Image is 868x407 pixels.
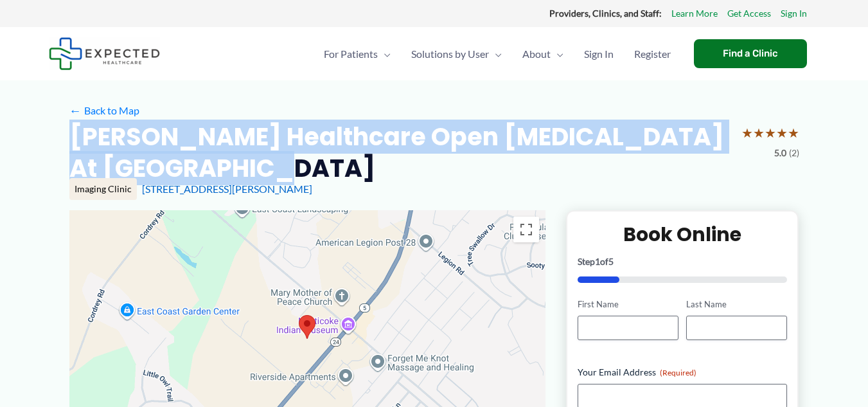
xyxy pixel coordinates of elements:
span: Solutions by User [411,32,489,77]
span: 1 [595,256,600,267]
span: ★ [765,121,776,145]
button: Toggle fullscreen view [513,217,539,242]
span: Menu Toggle [489,32,502,77]
a: ←Back to Map [69,101,139,120]
h2: [PERSON_NAME] Healthcare Open [MEDICAL_DATA] at [GEOGRAPHIC_DATA] [69,121,731,185]
span: Menu Toggle [378,32,391,77]
span: Register [634,32,671,77]
label: First Name [578,298,678,311]
span: Menu Toggle [551,32,563,77]
span: ★ [753,121,765,145]
a: Sign In [781,5,807,22]
span: ★ [776,121,788,145]
img: Expected Healthcare Logo - side, dark font, small [49,37,160,70]
span: 5.0 [774,145,786,161]
span: ← [69,104,82,116]
span: ★ [741,121,753,145]
div: Imaging Clinic [69,178,137,200]
a: Learn More [671,5,718,22]
a: Register [624,32,681,77]
span: (Required) [660,368,696,377]
a: Sign In [574,32,624,77]
label: Your Email Address [578,366,788,379]
h2: Book Online [578,222,788,247]
label: Last Name [686,298,787,311]
a: Get Access [727,5,771,22]
span: ★ [788,121,799,145]
a: Solutions by UserMenu Toggle [401,32,512,77]
nav: Primary Site Navigation [314,32,681,77]
p: Step of [578,257,788,266]
a: For PatientsMenu Toggle [314,32,401,77]
span: Sign In [584,32,614,77]
span: (2) [789,145,799,161]
a: [STREET_ADDRESS][PERSON_NAME] [142,183,312,195]
span: 5 [608,256,614,267]
span: For Patients [324,32,378,77]
a: AboutMenu Toggle [512,32,574,77]
span: About [522,32,551,77]
strong: Providers, Clinics, and Staff: [549,8,662,19]
a: Find a Clinic [694,39,807,68]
